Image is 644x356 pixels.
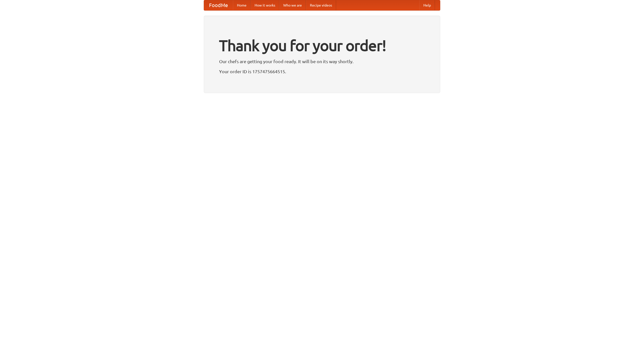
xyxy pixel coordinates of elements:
a: How it works [251,0,279,10]
a: Who we are [279,0,306,10]
a: Home [233,0,251,10]
p: Your order ID is 1757475664515. [219,68,425,75]
a: Recipe videos [306,0,336,10]
a: Help [419,0,435,10]
h1: Thank you for your order! [219,33,425,58]
p: Our chefs are getting your food ready. It will be on its way shortly. [219,58,425,65]
a: FoodMe [204,0,233,10]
